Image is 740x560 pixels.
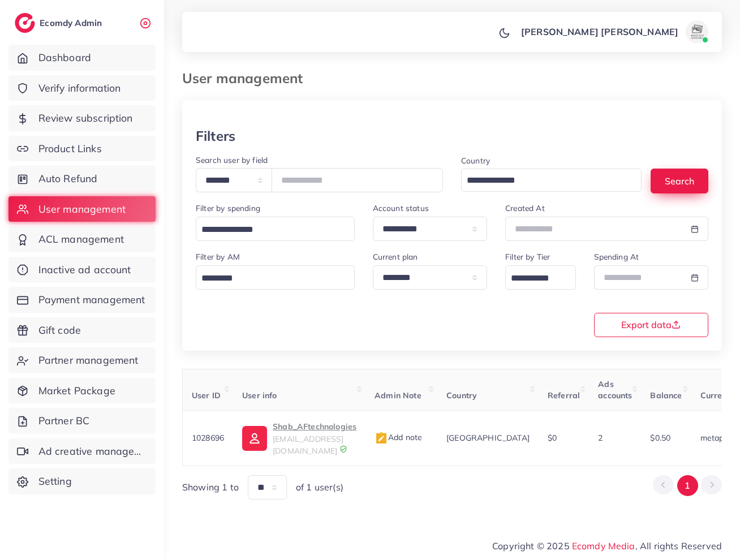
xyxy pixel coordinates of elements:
[8,468,156,494] a: Setting
[8,257,156,283] a: Inactive ad account
[40,18,105,28] h2: Ecomdy Admin
[8,166,156,192] a: Auto Refund
[15,13,105,33] a: logoEcomdy Admin
[677,475,698,496] button: Go to page 1
[38,171,98,186] span: Auto Refund
[8,136,156,162] a: Product Links
[38,444,147,459] span: Ad creative management
[38,413,90,428] span: Partner BC
[197,270,340,287] input: Search for option
[196,265,355,290] div: Search for option
[38,384,115,398] span: Market Package
[38,50,91,65] span: Dashboard
[38,474,72,489] span: Setting
[38,323,81,338] span: Gift code
[8,347,156,373] a: Partner management
[8,105,156,131] a: Review subscription
[38,232,124,247] span: ACL management
[505,265,575,290] div: Search for option
[461,169,642,192] div: Search for option
[463,172,627,189] input: Search for option
[8,408,156,434] a: Partner BC
[686,20,708,43] img: avatar
[8,196,156,222] a: User management
[8,287,156,313] a: Payment management
[38,353,139,368] span: Partner management
[38,292,145,307] span: Payment management
[15,13,35,33] img: logo
[38,111,133,126] span: Review subscription
[515,20,713,43] a: [PERSON_NAME] [PERSON_NAME]avatar
[8,226,156,252] a: ACL management
[8,378,156,404] a: Market Package
[8,317,156,343] a: Gift code
[197,221,340,239] input: Search for option
[653,475,722,496] ul: Pagination
[8,45,156,71] a: Dashboard
[8,438,156,464] a: Ad creative management
[507,270,561,287] input: Search for option
[38,202,126,217] span: User management
[196,217,355,241] div: Search for option
[8,75,156,101] a: Verify information
[521,25,678,38] p: [PERSON_NAME] [PERSON_NAME]
[38,81,121,96] span: Verify information
[38,141,102,156] span: Product Links
[38,262,131,277] span: Inactive ad account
